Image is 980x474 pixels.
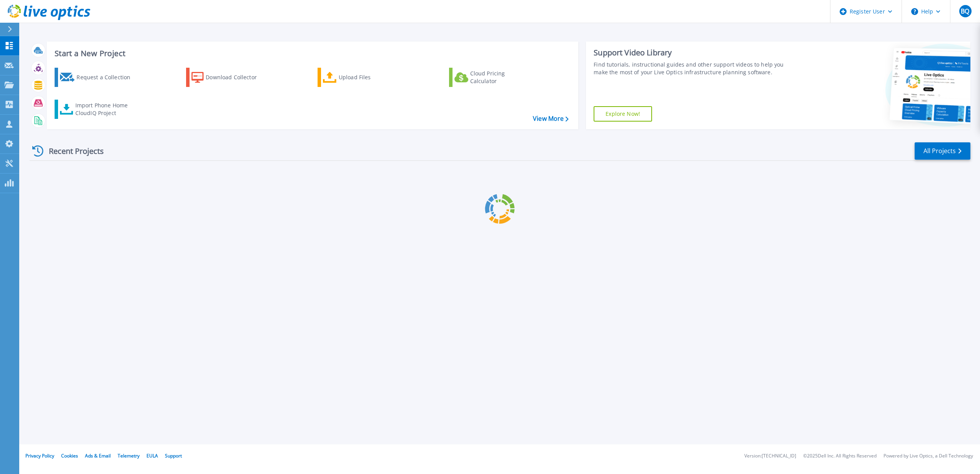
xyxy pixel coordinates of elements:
[61,452,78,459] a: Cookies
[961,8,969,14] span: BQ
[470,70,532,85] div: Cloud Pricing Calculator
[165,452,182,459] a: Support
[146,452,158,459] a: EULA
[118,452,140,459] a: Telemetry
[339,70,400,85] div: Upload Files
[915,142,970,160] a: All Projects
[533,115,569,122] a: View More
[803,454,877,459] li: © 2025 Dell Inc. All Rights Reserved
[318,68,403,87] a: Upload Files
[594,106,652,122] a: Explore Now!
[55,49,568,58] h3: Start a New Project
[449,68,535,87] a: Cloud Pricing Calculator
[25,452,54,459] a: Privacy Policy
[77,70,138,85] div: Request a Collection
[206,70,267,85] div: Download Collector
[55,68,140,87] a: Request a Collection
[30,142,114,160] div: Recent Projects
[186,68,272,87] a: Download Collector
[744,454,796,459] li: Version: [TECHNICAL_ID]
[594,61,792,76] div: Find tutorials, instructional guides and other support videos to help you make the most of your L...
[594,48,792,58] div: Support Video Library
[85,452,111,459] a: Ads & Email
[883,454,973,459] li: Powered by Live Optics, a Dell Technology
[75,102,135,117] div: Import Phone Home CloudIQ Project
